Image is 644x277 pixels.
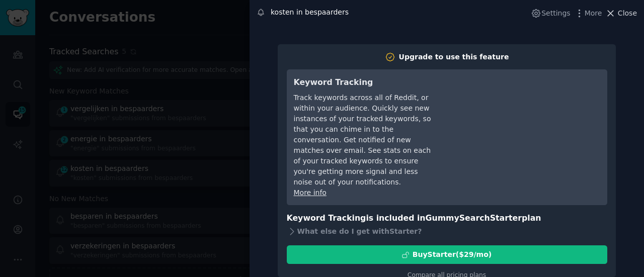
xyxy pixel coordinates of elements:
button: More [574,8,602,19]
div: What else do I get with Starter ? [287,224,607,238]
span: Close [618,8,637,19]
div: Track keywords across all of Reddit, or within your audience. Quickly see new instances of your t... [294,93,435,188]
span: GummySearch Starter [426,213,522,223]
div: Buy Starter ($ 29 /mo ) [413,249,492,260]
h3: Keyword Tracking is included in plan [287,212,607,225]
h3: Keyword Tracking [294,76,435,89]
span: More [585,8,602,19]
button: Close [605,8,637,19]
div: kosten in bespaarders [271,7,349,18]
button: Settings [531,8,570,19]
a: More info [294,189,327,197]
button: BuyStarter($29/mo) [287,245,607,264]
span: Settings [541,8,570,19]
div: Upgrade to use this feature [399,52,509,62]
iframe: YouTube video player [449,76,600,152]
